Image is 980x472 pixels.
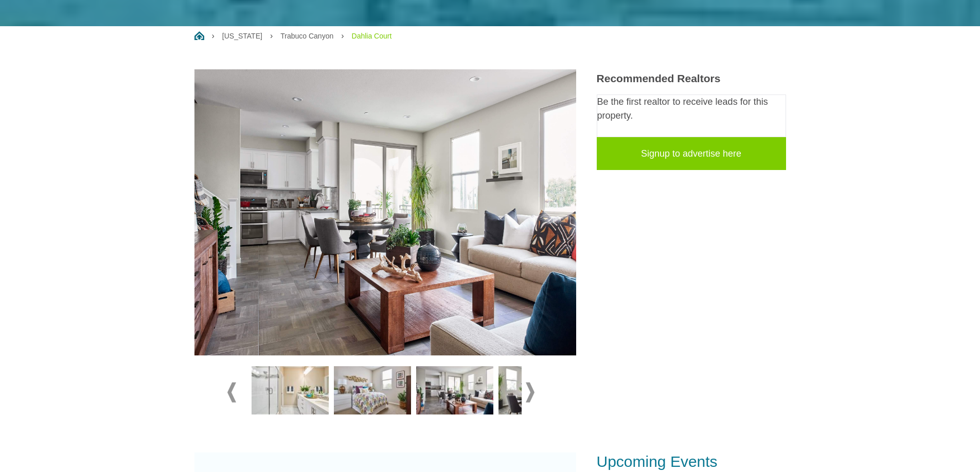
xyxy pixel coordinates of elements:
a: Dahlia Court [352,32,392,40]
a: [US_STATE] [222,32,262,40]
h3: Upcoming Events [597,452,786,471]
a: Trabuco Canyon [280,32,333,40]
h3: Recommended Realtors [597,72,786,85]
a: Signup to advertise here [597,137,786,170]
p: Be the first realtor to receive leads for this property. [597,95,786,123]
